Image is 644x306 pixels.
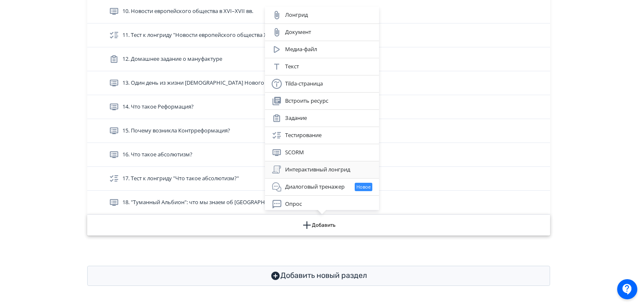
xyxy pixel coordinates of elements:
div: Лонгрид [272,10,372,20]
div: Текст [272,62,372,72]
div: Задание [272,113,372,123]
div: Медиа-файл [272,44,372,54]
div: Тестирование [272,130,372,140]
span: Новое [356,184,371,191]
div: Tilda-страница [272,79,372,89]
div: SCORM [272,148,372,158]
div: Диалоговый тренажер [272,182,372,192]
div: Опрос [272,199,372,209]
div: Документ [272,27,372,37]
div: Интерактивный лонгрид [272,165,372,175]
div: Встроить ресурс [272,96,372,106]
